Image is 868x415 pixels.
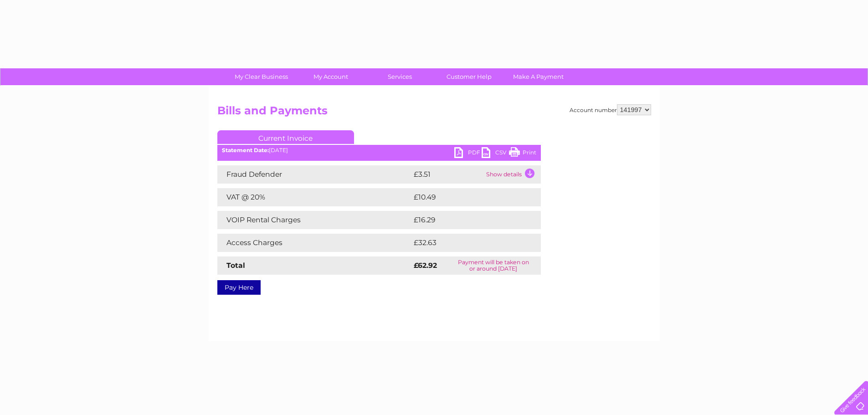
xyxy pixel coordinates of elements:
div: Account number [570,104,651,115]
a: Services [362,68,437,85]
a: Print [509,147,536,160]
strong: £62.92 [414,261,437,270]
div: [DATE] [217,147,541,154]
a: Make A Payment [501,68,576,85]
td: VAT @ 20% [217,188,411,206]
td: £16.29 [411,211,522,229]
td: Access Charges [217,234,411,252]
a: Current Invoice [217,130,354,144]
strong: Total [226,261,245,270]
a: CSV [482,147,509,160]
td: Show details [484,165,541,184]
td: £32.63 [411,234,522,252]
a: My Account [293,68,368,85]
td: Fraud Defender [217,165,411,184]
a: Customer Help [431,68,507,85]
td: £10.49 [411,188,522,206]
a: Pay Here [217,280,261,295]
td: VOIP Rental Charges [217,211,411,229]
a: PDF [454,147,482,160]
a: My Clear Business [224,68,299,85]
h2: Bills and Payments [217,104,651,122]
b: Statement Date: [222,147,269,154]
td: £3.51 [411,165,484,184]
td: Payment will be taken on or around [DATE] [446,256,541,275]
